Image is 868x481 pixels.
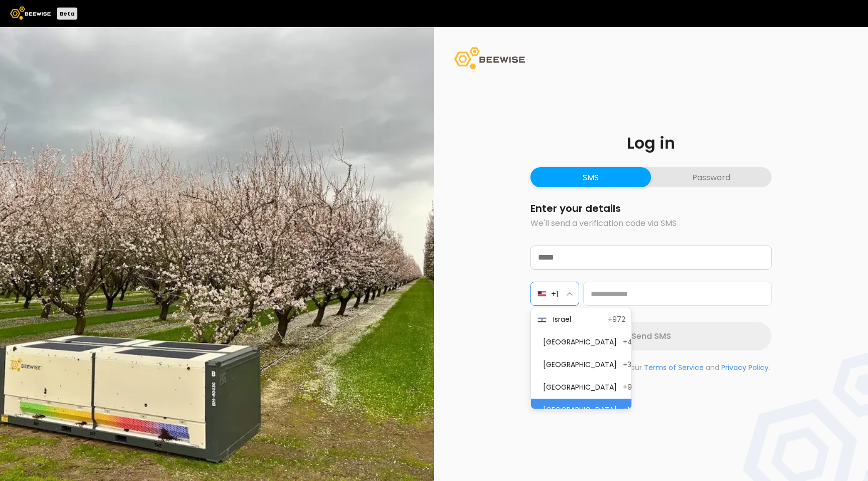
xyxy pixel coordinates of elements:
button: [GEOGRAPHIC_DATA]+1 [531,399,631,421]
span: +1 [551,288,559,300]
img: Beewise logo [10,7,51,20]
button: Send SMS [530,322,772,350]
h2: Enter your details [530,203,772,213]
span: +972 [608,314,625,325]
span: Israel [553,314,602,325]
span: [GEOGRAPHIC_DATA] [543,382,617,393]
p: We'll send a verification code via SMS [530,217,772,229]
span: +48 [623,337,637,347]
div: Beta [57,8,77,20]
a: Terms of Service [644,363,704,373]
h1: Log in [530,135,772,151]
span: +380 [623,359,640,370]
span: +1 [623,405,629,415]
p: By continuing, you agree to our and . [530,363,772,373]
button: +1 [530,282,579,306]
span: [GEOGRAPHIC_DATA] [543,405,617,415]
span: [GEOGRAPHIC_DATA] [543,337,617,347]
button: [GEOGRAPHIC_DATA]+380 [531,353,631,376]
button: SMS [530,167,651,187]
span: +971 [623,382,638,393]
span: [GEOGRAPHIC_DATA] [543,359,617,370]
button: [GEOGRAPHIC_DATA]+971 [531,376,631,399]
button: Password [651,167,772,187]
button: Israel+972 [531,308,631,331]
button: [GEOGRAPHIC_DATA]+48 [531,331,631,353]
a: Privacy Policy [721,363,769,373]
span: Send SMS [631,330,671,342]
